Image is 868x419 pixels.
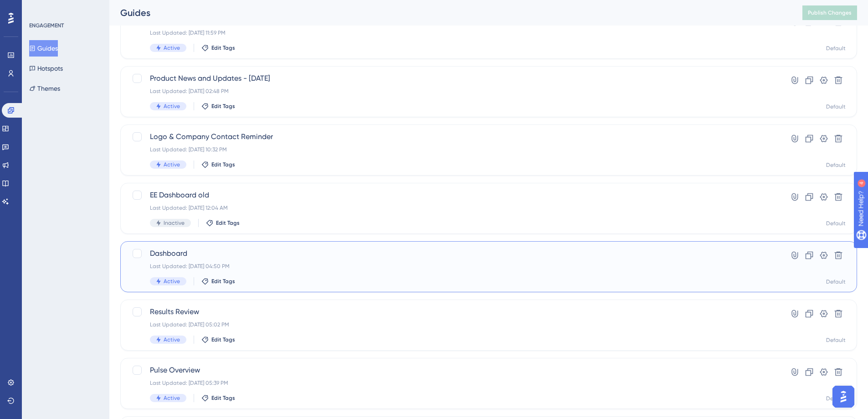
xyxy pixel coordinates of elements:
button: Themes [29,80,60,97]
div: Last Updated: [DATE] 10:32 PM [150,146,755,153]
span: Publish Changes [808,9,852,16]
div: Last Updated: [DATE] 04:50 PM [150,263,755,270]
iframe: UserGuiding AI Assistant Launcher [830,383,857,410]
div: Guides [120,6,780,19]
button: Edit Tags [206,219,240,227]
div: Default [826,395,846,402]
button: Edit Tags [201,394,235,402]
div: Last Updated: [DATE] 12:04 AM [150,204,755,212]
span: Pulse Overview [150,365,755,376]
div: Last Updated: [DATE] 02:48 PM [150,88,755,95]
span: Active [164,394,180,402]
button: Edit Tags [201,44,235,52]
span: Edit Tags [211,161,235,168]
button: Edit Tags [201,103,235,110]
div: Last Updated: [DATE] 05:39 PM [150,379,755,387]
div: Default [826,336,846,344]
div: Default [826,220,846,227]
div: Default [826,278,846,285]
button: Edit Tags [201,278,235,285]
div: 4 [63,5,66,12]
span: Active [164,161,180,168]
span: Active [164,336,180,343]
span: Active [164,44,180,52]
span: Need Help? [21,2,57,13]
div: Default [826,45,846,52]
span: Edit Tags [211,44,235,52]
div: ENGAGEMENT [29,22,64,29]
div: Default [826,103,846,110]
button: Hotspots [29,60,63,77]
span: Edit Tags [211,103,235,110]
span: Logo & Company Contact Reminder [150,131,755,142]
span: Edit Tags [211,336,235,343]
span: Edit Tags [216,219,240,227]
button: Edit Tags [201,161,235,168]
span: Active [164,103,180,110]
span: Edit Tags [211,394,235,402]
button: Publish Changes [802,5,857,20]
div: Last Updated: [DATE] 11:59 PM [150,29,755,36]
span: Dashboard [150,248,755,259]
span: Results Review [150,306,755,317]
span: Inactive [164,219,185,227]
button: Guides [29,40,58,57]
span: EE Dashboard old [150,190,755,201]
span: Edit Tags [211,278,235,285]
button: Edit Tags [201,336,235,343]
span: Active [164,278,180,285]
div: Default [826,161,846,169]
div: Last Updated: [DATE] 05:02 PM [150,321,755,328]
span: Product News and Updates - [DATE] [150,73,755,84]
